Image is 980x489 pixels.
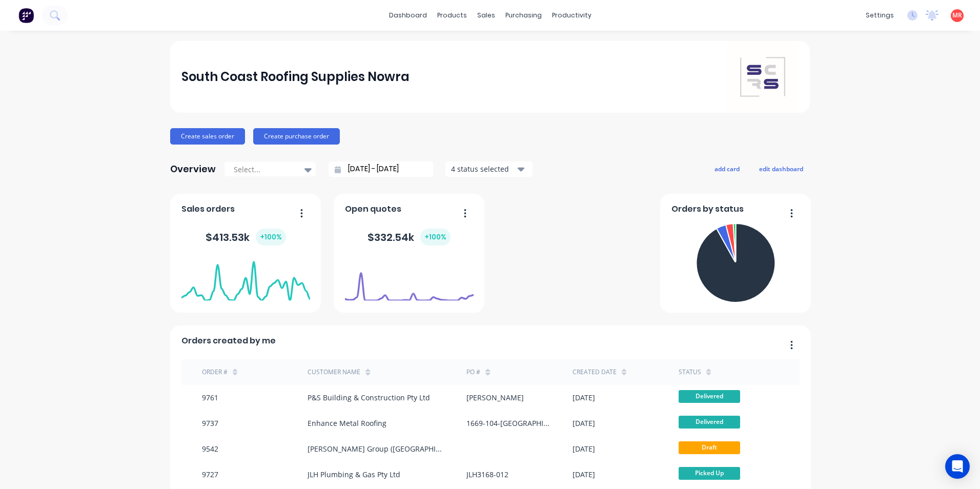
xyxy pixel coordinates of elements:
[466,392,524,403] div: [PERSON_NAME]
[367,229,451,246] div: $ 332.54k
[308,469,400,480] div: JLH Plumbing & Gas Pty Ltd
[308,418,386,429] div: Enhance Metal Roofing
[573,418,595,429] div: [DATE]
[952,11,962,20] span: MR
[466,469,508,480] div: JLH3168-012
[500,8,547,23] div: purchasing
[202,368,228,377] div: Order #
[253,128,340,145] button: Create purchase order
[206,229,286,246] div: $ 413.53k
[445,161,533,177] button: 4 status selected
[708,162,746,175] button: add card
[451,164,516,174] div: 4 status selected
[308,368,360,377] div: Customer Name
[202,392,218,403] div: 9761
[308,392,430,403] div: P&S Building & Construction Pty Ltd
[573,368,617,377] div: Created date
[861,8,899,23] div: settings
[466,418,552,429] div: 1669-104-[GEOGRAPHIC_DATA]
[727,41,799,113] img: South Coast Roofing Supplies Nowra
[472,8,500,23] div: sales
[432,8,472,23] div: products
[384,8,432,23] a: dashboard
[573,443,595,454] div: [DATE]
[345,203,401,215] span: Open quotes
[679,368,701,377] div: status
[547,8,597,23] div: productivity
[170,159,216,179] div: Overview
[170,128,245,145] button: Create sales order
[679,390,740,403] span: Delivered
[18,8,34,23] img: Factory
[671,203,744,215] span: Orders by status
[679,441,740,454] span: Draft
[679,416,740,429] span: Delivered
[466,368,480,377] div: PO #
[181,67,410,87] div: South Coast Roofing Supplies Nowra
[181,203,235,215] span: Sales orders
[945,454,970,479] div: Open Intercom Messenger
[573,392,595,403] div: [DATE]
[202,418,218,429] div: 9737
[573,469,595,480] div: [DATE]
[202,469,218,480] div: 9727
[420,229,451,246] div: + 100 %
[752,162,810,175] button: edit dashboard
[256,229,286,246] div: + 100 %
[679,467,740,480] span: Picked Up
[202,443,218,454] div: 9542
[308,443,446,454] div: [PERSON_NAME] Group ([GEOGRAPHIC_DATA]) Pty Ltd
